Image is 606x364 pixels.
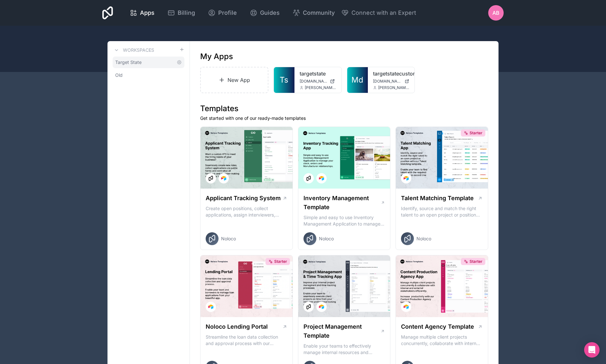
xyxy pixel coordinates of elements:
span: Noloco [319,235,334,242]
h1: Templates [200,103,488,114]
p: Enable your teams to effectively manage internal resources and execute client projects on time. [303,343,385,356]
span: Billing [178,8,195,17]
a: New App [200,67,268,93]
a: Workspaces [113,46,154,54]
a: targetstatecustomerportal [373,70,410,77]
span: Starter [470,259,482,264]
span: Guides [260,8,280,17]
button: Connect with an Expert [341,8,416,17]
p: Simple and easy to use Inventory Management Application to manage your stock, orders and Manufact... [303,214,385,227]
span: [PERSON_NAME][EMAIL_ADDRESS][DOMAIN_NAME] [305,85,336,90]
h1: My Apps [200,51,233,62]
img: Airtable Logo [208,304,213,309]
p: Manage multiple client projects concurrently, collaborate with internal and external stakeholders... [401,334,483,347]
a: Community [287,6,340,20]
img: Airtable Logo [221,176,226,181]
h1: Talent Matching Template [401,194,474,203]
p: Streamline the loan data collection and approval process with our Lending Portal template. [206,334,287,347]
a: Billing [162,6,200,20]
span: Apps [140,8,154,17]
a: Ts [274,67,294,93]
span: Starter [274,259,287,264]
span: Community [303,8,335,17]
a: [DOMAIN_NAME] [373,79,410,84]
img: Airtable Logo [404,304,409,309]
h1: Project Management Template [303,322,380,340]
a: [DOMAIN_NAME] [300,79,336,84]
h1: Applicant Tracking System [206,194,281,203]
a: Apps [125,6,160,20]
p: Get started with one of our ready-made templates [200,115,488,121]
span: Old [115,72,123,78]
h1: Inventory Management Template [303,194,381,212]
span: Noloco [416,235,431,242]
span: Target State [115,59,142,66]
div: Open Intercom Messenger [584,342,600,358]
span: Md [351,75,363,85]
a: Md [347,67,368,93]
a: Old [113,69,184,81]
span: Profile [218,8,237,17]
h1: Noloco Lending Portal [206,322,268,331]
span: AB [492,9,499,17]
a: Profile [203,6,242,20]
h1: Content Agency Template [401,322,474,331]
span: Starter [470,130,482,136]
p: Identify, source and match the right talent to an open project or position with our Talent Matchi... [401,205,483,218]
span: Noloco [221,235,236,242]
span: Ts [280,75,288,85]
a: Target State [113,57,184,68]
span: Connect with an Expert [351,8,416,17]
img: Airtable Logo [404,176,409,181]
img: Airtable Logo [319,304,324,309]
span: [DOMAIN_NAME] [373,79,402,84]
h3: Workspaces [123,47,154,53]
span: [PERSON_NAME][EMAIL_ADDRESS][DOMAIN_NAME] [378,85,410,90]
a: targetstate [300,70,336,77]
span: [DOMAIN_NAME] [300,79,327,84]
a: Guides [245,6,285,20]
p: Create open positions, collect applications, assign interviewers, centralise candidate feedback a... [206,205,287,218]
img: Airtable Logo [319,176,324,181]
